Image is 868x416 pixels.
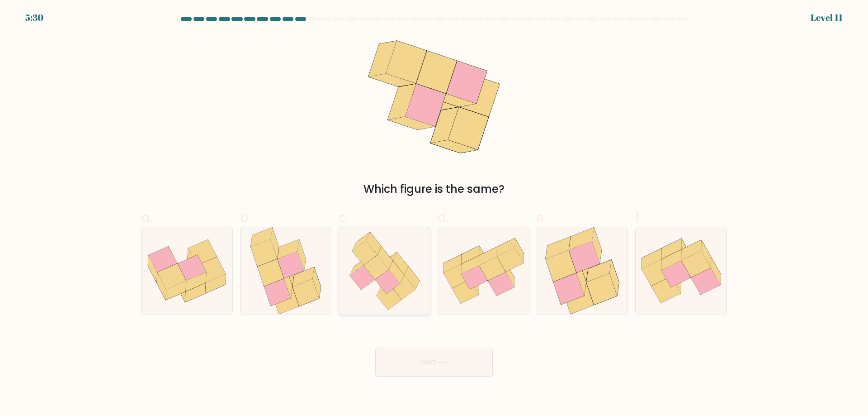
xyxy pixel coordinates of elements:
[240,209,251,226] span: b.
[339,209,349,226] span: c.
[635,209,642,226] span: f.
[141,209,152,226] span: a.
[811,11,843,24] div: Level 11
[25,11,43,24] div: 5:30
[375,348,493,377] button: Next
[146,181,722,197] div: Which figure is the same?
[537,209,547,226] span: e.
[438,209,448,226] span: d.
